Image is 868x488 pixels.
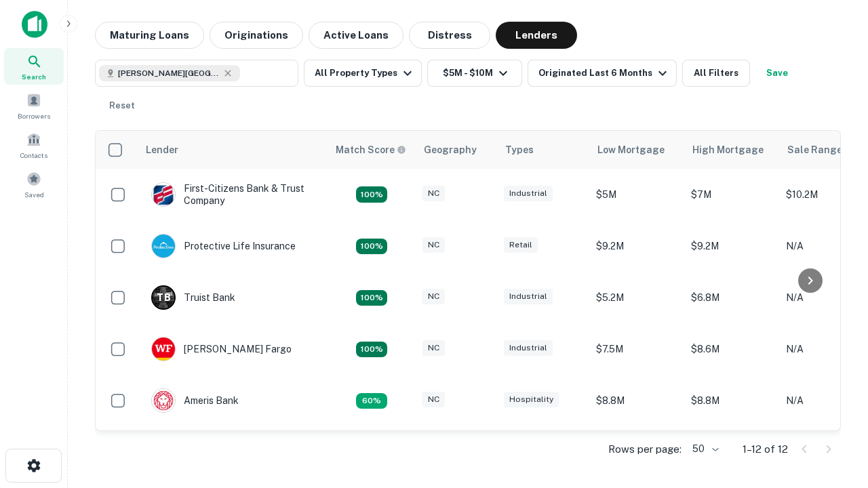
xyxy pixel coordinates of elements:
button: Distress [409,22,490,49]
div: Sale Range [787,142,842,158]
td: $5.2M [589,272,684,323]
div: Protective Life Insurance [151,234,296,258]
img: picture [152,338,175,361]
span: [PERSON_NAME][GEOGRAPHIC_DATA], [GEOGRAPHIC_DATA] [118,67,220,79]
a: Search [4,48,64,85]
img: capitalize-icon.png [22,11,47,38]
img: picture [152,389,175,412]
div: NC [422,340,445,356]
div: Low Mortgage [597,142,665,158]
iframe: Chat Widget [800,380,868,445]
div: Ameris Bank [151,388,239,413]
p: T B [157,291,170,305]
td: $9.2M [684,426,779,478]
div: Truist Bank [151,285,235,310]
td: $5M [589,169,684,220]
th: Geography [416,131,497,169]
img: picture [152,183,175,206]
td: $8.8M [589,375,684,426]
h6: Match Score [336,142,403,157]
div: Industrial [504,340,553,356]
button: Maturing Loans [95,22,204,49]
div: Hospitality [504,392,559,407]
button: Lenders [496,22,577,49]
span: Saved [24,189,44,200]
a: Contacts [4,127,64,163]
td: $8.6M [684,323,779,375]
button: All Filters [682,60,750,87]
div: Matching Properties: 1, hasApolloMatch: undefined [356,393,387,409]
div: [PERSON_NAME] Fargo [151,337,292,361]
div: Matching Properties: 2, hasApolloMatch: undefined [356,239,387,255]
td: $6.8M [684,272,779,323]
div: Retail [504,237,538,253]
td: $7.5M [589,323,684,375]
td: $7M [684,169,779,220]
div: Lender [146,142,178,158]
div: Matching Properties: 2, hasApolloMatch: undefined [356,342,387,358]
td: $9.2M [589,220,684,272]
p: Rows per page: [608,441,682,457]
button: $5M - $10M [427,60,522,87]
button: All Property Types [304,60,422,87]
div: Matching Properties: 3, hasApolloMatch: undefined [356,290,387,306]
img: picture [152,235,175,258]
td: $9.2M [684,220,779,272]
button: Reset [100,92,144,119]
div: Originated Last 6 Months [538,65,671,81]
p: 1–12 of 12 [743,441,788,457]
div: Types [505,142,534,158]
button: Save your search to get updates of matches that match your search criteria. [755,60,799,87]
div: First-citizens Bank & Trust Company [151,182,314,207]
div: Matching Properties: 2, hasApolloMatch: undefined [356,186,387,203]
th: High Mortgage [684,131,779,169]
th: Capitalize uses an advanced AI algorithm to match your search with the best lender. The match sco... [328,131,416,169]
th: Lender [138,131,328,169]
a: Saved [4,166,64,203]
div: Industrial [504,186,553,201]
div: Capitalize uses an advanced AI algorithm to match your search with the best lender. The match sco... [336,142,406,157]
div: High Mortgage [692,142,764,158]
a: Borrowers [4,87,64,124]
button: Active Loans [309,22,403,49]
div: NC [422,392,445,407]
span: Search [22,71,46,82]
div: NC [422,237,445,253]
td: $9.2M [589,426,684,478]
div: Industrial [504,289,553,304]
div: 50 [687,439,721,459]
button: Originated Last 6 Months [528,60,677,87]
th: Low Mortgage [589,131,684,169]
td: $8.8M [684,375,779,426]
span: Borrowers [18,110,50,121]
div: Geography [424,142,477,158]
div: NC [422,289,445,304]
span: Contacts [20,150,47,161]
div: NC [422,186,445,201]
button: Originations [210,22,303,49]
th: Types [497,131,589,169]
